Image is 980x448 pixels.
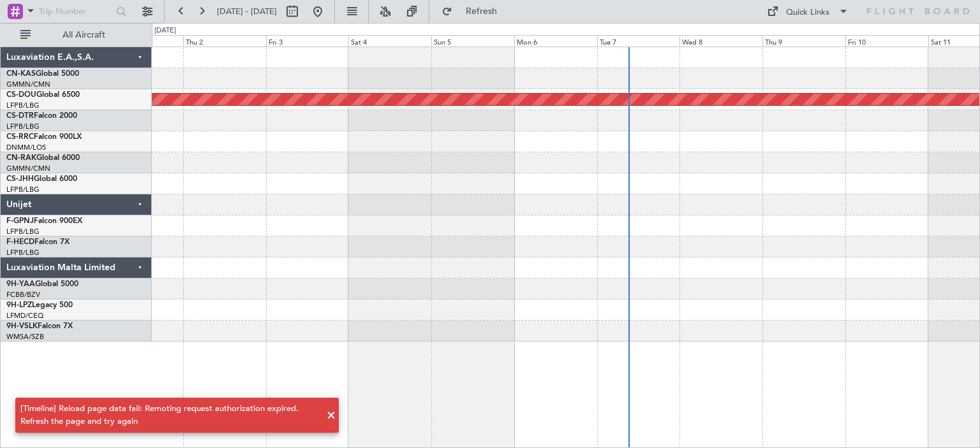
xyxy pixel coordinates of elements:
[6,133,34,141] span: CS-RRC
[6,217,34,225] span: F-GPNJ
[6,175,34,183] span: CS-JHH
[14,25,138,45] button: All Aircraft
[6,238,70,246] a: F-HECDFalcon 7X
[6,185,40,194] a: LFPB/LBG
[6,143,46,152] a: DNMM/LOS
[6,91,36,99] span: CS-DOU
[6,301,73,309] a: 9H-LPZLegacy 500
[514,35,597,47] div: Mon 6
[348,35,431,47] div: Sat 4
[6,332,44,342] a: WMSA/SZB
[6,311,43,321] a: LFMD/CEQ
[6,164,50,173] a: GMMN/CMN
[455,7,509,16] span: Refresh
[6,227,40,236] a: LFPB/LBG
[6,217,82,225] a: F-GPNJFalcon 900EX
[6,290,40,300] a: FCBB/BZV
[6,80,50,89] a: GMMN/CMN
[6,133,82,141] a: CS-RRCFalcon 900LX
[6,301,32,309] span: 9H-LPZ
[597,35,680,47] div: Tue 7
[762,35,845,47] div: Thu 9
[6,322,73,330] a: 9H-VSLKFalcon 7X
[6,122,40,131] a: LFPB/LBG
[845,35,928,47] div: Fri 10
[6,154,80,162] a: CN-RAKGlobal 6000
[436,1,512,22] button: Refresh
[266,35,349,47] div: Fri 3
[6,91,80,99] a: CS-DOUGlobal 6500
[6,280,35,288] span: 9H-YAA
[6,248,40,257] a: LFPB/LBG
[39,2,112,21] input: Trip Number
[33,31,135,40] span: All Aircraft
[20,403,320,428] div: [Timeline] Reload page data fail: Remoting request authorization expired. Refresh the page and tr...
[679,35,762,47] div: Wed 8
[6,322,38,330] span: 9H-VSLK
[217,6,277,17] span: [DATE] - [DATE]
[6,101,40,110] a: LFPB/LBG
[183,35,266,47] div: Thu 2
[6,112,34,120] span: CS-DTR
[154,25,176,36] div: [DATE]
[6,280,78,288] a: 9H-YAAGlobal 5000
[6,154,36,162] span: CN-RAK
[6,238,34,246] span: F-HECD
[786,6,829,19] div: Quick Links
[761,1,855,22] button: Quick Links
[431,35,514,47] div: Sun 5
[6,175,77,183] a: CS-JHHGlobal 6000
[6,70,36,78] span: CN-KAS
[6,112,77,120] a: CS-DTRFalcon 2000
[6,70,79,78] a: CN-KASGlobal 5000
